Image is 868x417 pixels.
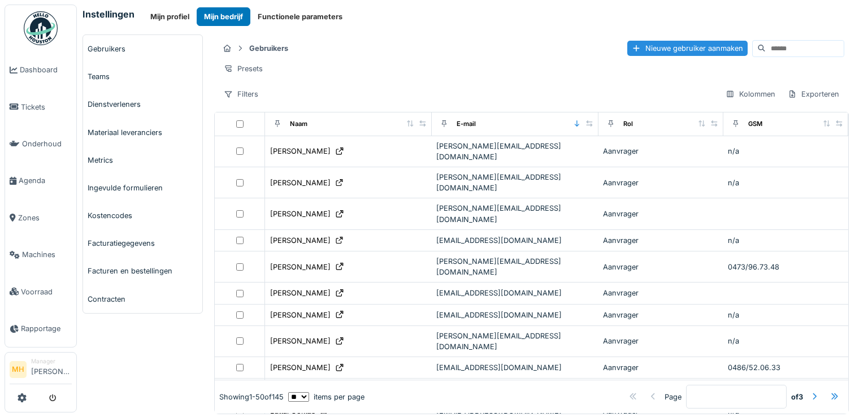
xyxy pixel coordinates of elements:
a: Materiaal leveranciers [83,119,202,146]
span: Voorraad [21,286,72,297]
h6: Instellingen [83,9,134,20]
div: [PERSON_NAME] [270,310,331,320]
li: MH [10,361,27,378]
div: Aanvrager [603,362,719,373]
span: Onderhoud [22,138,72,149]
a: Kostencodes [83,202,202,229]
div: [PERSON_NAME][EMAIL_ADDRESS][DOMAIN_NAME] [436,203,594,224]
a: Gebruikers [83,35,202,63]
a: Ingevulde formulieren [83,174,202,202]
a: Agenda [5,162,76,199]
span: Machines [22,249,72,260]
button: Functionele parameters [250,7,350,26]
div: 0486/52.06.33 [728,362,844,373]
a: Metrics [83,146,202,174]
a: Onderhoud [5,125,76,162]
div: [PERSON_NAME] [270,146,331,157]
div: [PERSON_NAME] [270,336,331,346]
div: Aanvrager [603,177,719,188]
div: items per page [288,392,364,402]
div: [PERSON_NAME][EMAIL_ADDRESS][DOMAIN_NAME] [436,256,594,277]
div: Filters [219,86,263,102]
a: Machines [5,236,76,273]
div: n/a [728,146,844,157]
div: [PERSON_NAME] [270,362,331,373]
div: n/a [728,235,844,246]
div: [PERSON_NAME] [270,262,331,272]
a: Contracten [83,285,202,313]
div: [PERSON_NAME] [270,177,331,188]
div: Aanvrager [603,262,719,272]
img: Badge_color-CXgf-gQk.svg [24,11,58,45]
div: Aanvrager [603,310,719,320]
div: Page [665,392,682,402]
li: [PERSON_NAME] [31,357,72,381]
div: Aanvrager [603,146,719,157]
div: [PERSON_NAME] [270,288,331,298]
div: [PERSON_NAME] [270,235,331,246]
div: Rol [623,119,633,129]
div: 0473/96.73.48 [728,262,844,272]
div: Aanvrager [603,235,719,246]
button: Mijn profiel [143,7,197,26]
div: Aanvrager [603,208,719,219]
a: Teams [83,63,202,90]
a: Voorraad [5,273,76,310]
div: n/a [728,177,844,188]
a: Dashboard [5,51,76,88]
div: Kolommen [721,86,780,102]
span: Zones [18,212,72,223]
div: [PERSON_NAME] [270,208,331,219]
div: [PERSON_NAME][EMAIL_ADDRESS][DOMAIN_NAME] [436,172,594,193]
a: Facturen en bestellingen [83,257,202,285]
div: E-mail [457,119,476,129]
div: [PERSON_NAME][EMAIL_ADDRESS][DOMAIN_NAME] [436,141,594,162]
div: GSM [748,119,762,129]
div: Nieuwe gebruiker aanmaken [627,41,748,56]
button: Mijn bedrijf [197,7,250,26]
div: Aanvrager [603,336,719,346]
div: n/a [728,336,844,346]
div: Manager [31,357,72,366]
a: Zones [5,199,76,236]
div: Naam [290,119,307,129]
a: Dienstverleners [83,90,202,118]
div: [EMAIL_ADDRESS][DOMAIN_NAME] [436,235,594,246]
a: Tickets [5,88,76,125]
div: [EMAIL_ADDRESS][DOMAIN_NAME] [436,288,594,298]
strong: of 3 [791,392,803,402]
div: Exporteren [783,86,844,102]
div: n/a [728,310,844,320]
span: Dashboard [20,64,72,75]
a: Rapportage [5,310,76,347]
span: Tickets [21,102,72,112]
strong: Gebruikers [245,43,293,54]
span: Agenda [19,175,72,186]
div: Presets [219,60,268,77]
div: Aanvrager [603,288,719,298]
span: Rapportage [21,323,72,334]
div: Showing 1 - 50 of 145 [219,392,284,402]
a: Facturatiegegevens [83,229,202,257]
div: [EMAIL_ADDRESS][DOMAIN_NAME] [436,310,594,320]
div: [EMAIL_ADDRESS][DOMAIN_NAME] [436,362,594,373]
div: [PERSON_NAME][EMAIL_ADDRESS][DOMAIN_NAME] [436,331,594,352]
a: MH Manager[PERSON_NAME] [10,357,72,384]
